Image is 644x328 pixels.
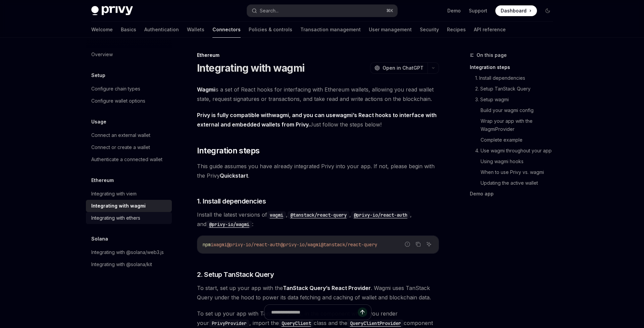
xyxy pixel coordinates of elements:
a: Transaction management [300,22,361,38]
div: Authenticate a connected wallet [91,155,162,163]
a: Configure chain types [86,83,172,95]
a: Authentication [144,22,179,38]
a: Welcome [91,22,113,38]
a: 1. Install dependencies [475,73,558,83]
h5: Ethereum [91,176,114,184]
span: is a set of React hooks for interfacing with Ethereum wallets, allowing you read wallet state, re... [197,85,439,104]
span: npm [203,242,211,248]
a: Policies & controls [249,22,292,38]
div: Integrating with @solana/web3.js [91,248,164,256]
span: 1. Install dependencies [197,196,266,206]
h1: Integrating with wagmi [197,62,305,74]
code: @privy-io/wagmi [206,221,252,228]
a: 2. Setup TanStack Query [475,83,558,94]
span: 2. Setup TanStack Query [197,270,274,279]
a: Basics [121,22,136,38]
button: Ask AI [425,240,433,249]
a: Connect an external wallet [86,129,172,141]
span: @privy-io/react-auth [227,242,281,248]
a: @privy-io/react-auth [351,211,410,218]
a: Configure wallet options [86,95,172,107]
span: @privy-io/wagmi [281,242,321,248]
span: To start, set up your app with the . Wagmi uses TanStack Query under the hood to power its data f... [197,283,439,302]
code: wagmi [267,211,286,219]
a: Using wagmi hooks [481,156,558,167]
a: wagmi [336,112,353,119]
div: Connect an external wallet [91,131,150,139]
span: i [211,242,213,248]
a: Integrating with ethers [86,212,172,224]
a: Wrap your app with the WagmiProvider [481,116,558,135]
h5: Setup [91,71,105,79]
div: Integrating with wagmi [91,202,146,210]
span: Integration steps [197,145,260,156]
a: 4. Use wagmi throughout your app [475,145,558,156]
a: Support [469,7,487,14]
a: Overview [86,48,172,61]
a: wagmi [272,112,289,119]
span: @tanstack/react-query [321,242,377,248]
span: Open in ChatGPT [383,65,424,71]
div: Configure wallet options [91,97,145,105]
button: Search...⌘K [247,5,397,17]
button: Report incorrect code [403,240,412,249]
div: Overview [91,50,113,59]
a: Complete example [481,135,558,145]
strong: Privy is fully compatible with , and you can use ’s React hooks to interface with external and em... [197,112,437,128]
div: Search... [260,7,279,15]
a: Recipes [447,22,466,38]
h5: Solana [91,235,108,243]
a: Integrating with wagmi [86,200,172,212]
button: Send message [358,307,367,317]
a: Dashboard [495,5,537,16]
div: Ethereum [197,52,439,59]
div: Configure chain types [91,85,140,93]
a: When to use Privy vs. wagmi [481,167,558,178]
a: Build your wagmi config [481,105,558,116]
a: Security [420,22,439,38]
a: 3. Setup wagmi [475,94,558,105]
div: Integrating with ethers [91,214,140,222]
a: Quickstart [220,172,248,179]
a: Demo [447,7,461,14]
a: Wallets [187,22,204,38]
button: Toggle dark mode [542,5,553,16]
span: On this page [477,51,507,59]
a: Integrating with @solana/web3.js [86,246,172,258]
div: Integrating with @solana/kit [91,260,152,268]
a: Demo app [470,188,558,199]
a: Integration steps [470,62,558,73]
span: Install the latest versions of , , , and : [197,210,439,229]
code: @privy-io/react-auth [351,211,410,219]
a: Connect or create a wallet [86,141,172,153]
a: Integrating with @solana/kit [86,258,172,270]
h5: Usage [91,118,106,126]
button: Open in ChatGPT [370,62,428,74]
code: @tanstack/react-query [288,211,349,219]
a: @tanstack/react-query [288,211,349,218]
span: Dashboard [501,7,527,14]
a: Updating the active wallet [481,178,558,188]
span: wagmi [213,242,227,248]
a: wagmi [267,211,286,218]
a: TanStack Query’s React Provider [283,285,371,292]
a: API reference [474,22,506,38]
img: dark logo [91,6,133,15]
button: Copy the contents from the code block [414,240,423,249]
a: User management [369,22,412,38]
a: Authenticate a connected wallet [86,153,172,166]
span: Just follow the steps below! [197,110,439,129]
a: @privy-io/wagmi [206,221,252,227]
span: ⌘ K [386,8,393,13]
div: Connect or create a wallet [91,143,150,151]
a: Integrating with viem [86,188,172,200]
div: Integrating with viem [91,190,137,198]
span: This guide assumes you have already integrated Privy into your app. If not, please begin with the... [197,161,439,180]
a: Connectors [212,22,241,38]
a: Wagmi [197,86,215,93]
